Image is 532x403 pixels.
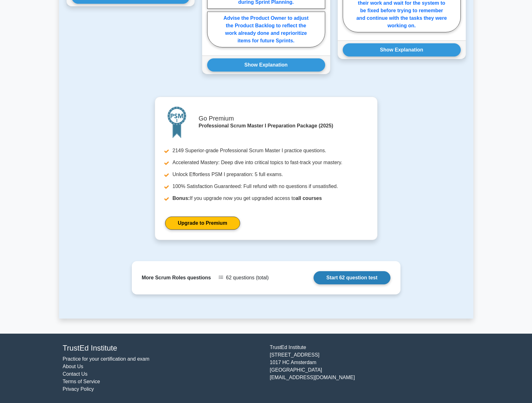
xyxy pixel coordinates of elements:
button: Show Explanation [207,58,325,72]
a: About Us [63,364,83,369]
a: Start 62 question test [314,271,390,284]
h4: TrustEd Institute [63,344,262,353]
a: Practice for your certification and exam [63,356,150,362]
div: TrustEd Institute [STREET_ADDRESS] 1017 HC Amsterdam [GEOGRAPHIC_DATA] [EMAIL_ADDRESS][DOMAIN_NAME] [266,344,473,393]
label: Advise the Product Owner to adjust the Product Backlog to reflect the work already done and repri... [207,12,325,47]
a: Privacy Policy [63,386,94,392]
a: Terms of Service [63,379,100,384]
button: Show Explanation [343,43,461,56]
a: Upgrade to Premium [165,217,240,230]
a: Contact Us [63,371,88,377]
